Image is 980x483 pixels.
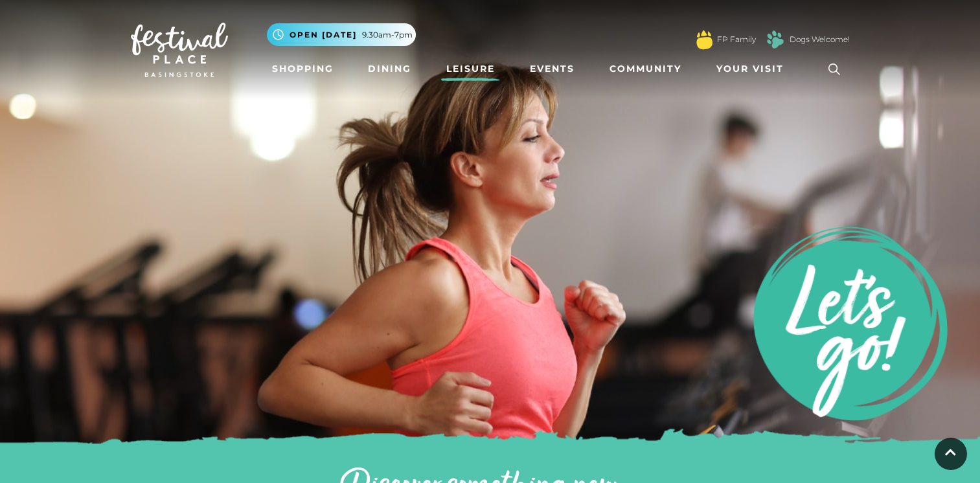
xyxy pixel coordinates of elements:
[363,57,416,81] a: Dining
[717,34,756,45] a: FP Family
[267,57,339,81] a: Shopping
[711,57,795,81] a: Your Visit
[716,62,784,76] span: Your Visit
[525,57,580,81] a: Events
[604,57,687,81] a: Community
[790,34,850,45] a: Dogs Welcome!
[290,29,357,41] span: Open [DATE]
[131,23,228,77] img: Festival Place Logo
[441,57,500,81] a: Leisure
[362,29,413,41] span: 9.30am-7pm
[267,23,416,46] button: Open [DATE] 9.30am-7pm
